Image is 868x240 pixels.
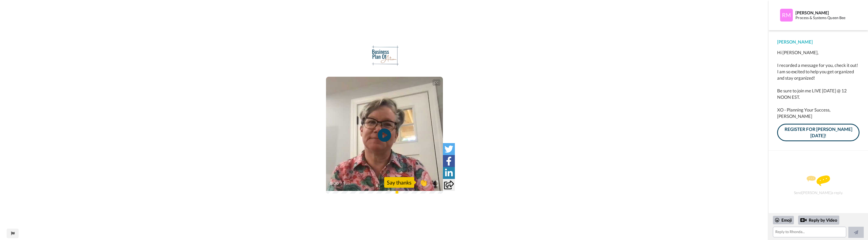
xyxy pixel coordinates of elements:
[807,175,830,186] img: message.svg
[340,180,342,187] span: /
[795,16,859,20] div: Process & Systems Queen Bee
[798,216,839,225] div: Reply by Video
[433,80,440,85] div: CC
[800,217,807,223] div: Reply by Video
[417,176,430,188] button: 👏
[780,9,793,22] img: Profile Image
[330,180,339,187] span: 0:00
[417,178,430,187] span: 👏
[384,177,414,188] div: Say thanks
[343,180,352,187] span: 1:21
[777,39,859,45] div: [PERSON_NAME]
[776,160,861,211] div: Send [PERSON_NAME] a reply.
[777,124,859,142] a: REGISTER FOR [PERSON_NAME] [DATE]!
[795,10,859,15] div: [PERSON_NAME]
[773,216,794,224] div: Emoji
[777,49,859,119] div: Hi [PERSON_NAME], I recorded a message for you, check it out! I am so excited to help you get org...
[367,45,402,66] img: 26365353-a816-4213-9d3b-8f9cb3823973
[433,181,438,186] img: Full screen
